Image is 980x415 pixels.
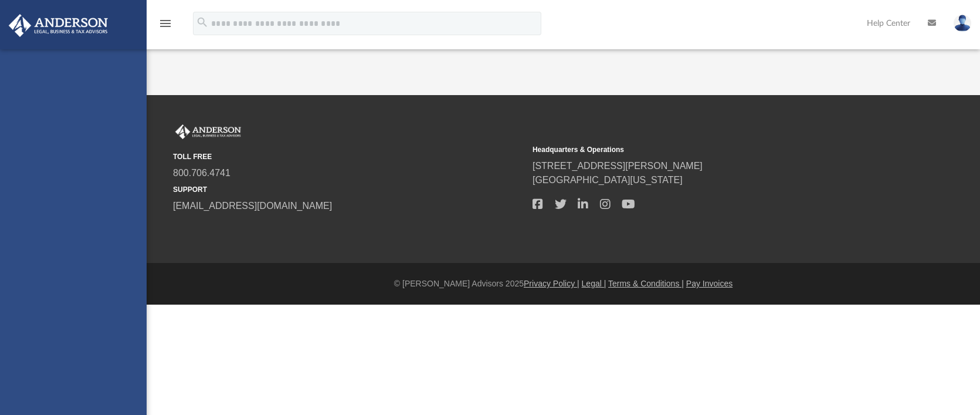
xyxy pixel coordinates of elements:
small: Headquarters & Operations [533,144,884,155]
a: Privacy Policy | [524,279,579,288]
small: SUPPORT [173,184,524,195]
i: menu [158,16,172,31]
a: menu [158,22,172,31]
img: Anderson Advisors Platinum Portal [5,14,111,37]
a: 800.706.4741 [173,168,230,178]
small: TOLL FREE [173,151,524,162]
div: © [PERSON_NAME] Advisors 2025 [147,278,980,290]
img: User Pic [954,15,971,32]
a: [STREET_ADDRESS][PERSON_NAME] [533,161,703,171]
i: search [196,16,209,29]
img: Anderson Advisors Platinum Portal [173,124,243,140]
a: Terms & Conditions | [608,279,684,288]
a: [EMAIL_ADDRESS][DOMAIN_NAME] [173,201,332,211]
a: [GEOGRAPHIC_DATA][US_STATE] [533,175,683,185]
a: Legal | [582,279,606,288]
a: Pay Invoices [686,279,733,288]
